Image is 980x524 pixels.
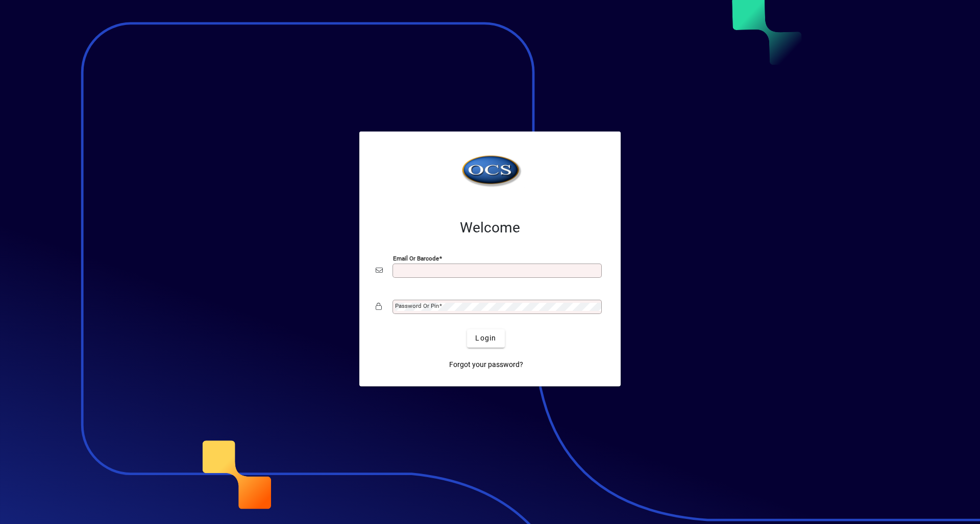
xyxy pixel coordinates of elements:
[393,254,439,261] mat-label: Email or Barcode
[376,219,604,237] h2: Welcome
[445,356,527,374] a: Forgot your password?
[467,329,504,348] button: Login
[449,359,523,370] span: Forgot your password?
[395,302,439,309] mat-label: Password or Pin
[475,333,496,344] span: Login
